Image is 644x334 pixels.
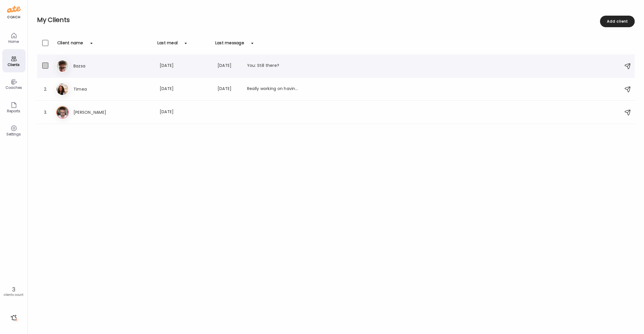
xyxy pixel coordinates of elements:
div: clients count [2,293,25,297]
div: coach [7,15,20,20]
div: [DATE] [160,109,211,116]
div: Last message [215,40,244,49]
div: Coaches [3,86,24,89]
div: 3 [2,286,25,293]
div: Reports [3,109,24,113]
div: Home [3,40,24,43]
div: [DATE] [160,86,211,93]
div: You: Still there? [247,63,298,69]
div: 3. [42,109,49,116]
h2: My Clients [37,16,635,24]
div: Settings [3,132,24,136]
div: Last meal [157,40,178,49]
div: [DATE] [218,86,240,93]
div: Add client [600,16,635,27]
div: 2. [42,86,49,93]
div: Really working on having more Whole Foods and listening to my body. Definitely craving more fruit... [247,86,298,93]
h3: Bazsa [73,63,124,69]
h3: [PERSON_NAME] [73,109,124,116]
img: ate [7,5,21,14]
div: [DATE] [218,63,240,69]
div: Client name [57,40,83,49]
h3: Timea [73,86,124,93]
div: [DATE] [160,63,211,69]
div: Clients [3,63,24,67]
